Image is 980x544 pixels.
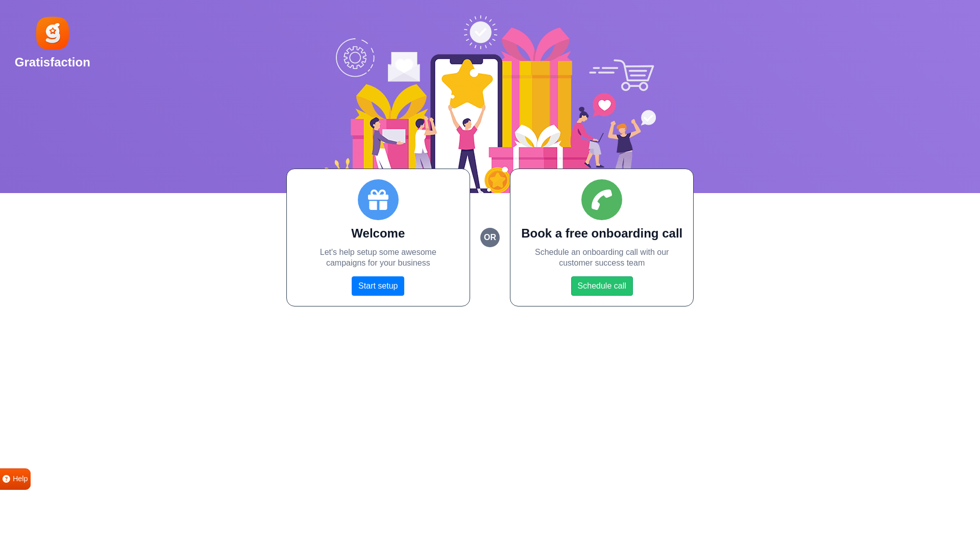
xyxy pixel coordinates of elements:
p: Let's help setup some awesome campaigns for your business [297,247,459,269]
a: Schedule call [571,276,633,296]
span: Help [13,474,28,485]
img: Social Boost [324,15,656,193]
small: or [480,228,500,247]
a: Start setup [352,276,404,296]
img: Gratisfaction [34,15,71,52]
p: Schedule an onboarding call with our customer success team [521,247,683,269]
h2: Book a free onboarding call [521,226,683,241]
h2: Welcome [297,226,459,241]
h2: Gratisfaction [15,55,90,70]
